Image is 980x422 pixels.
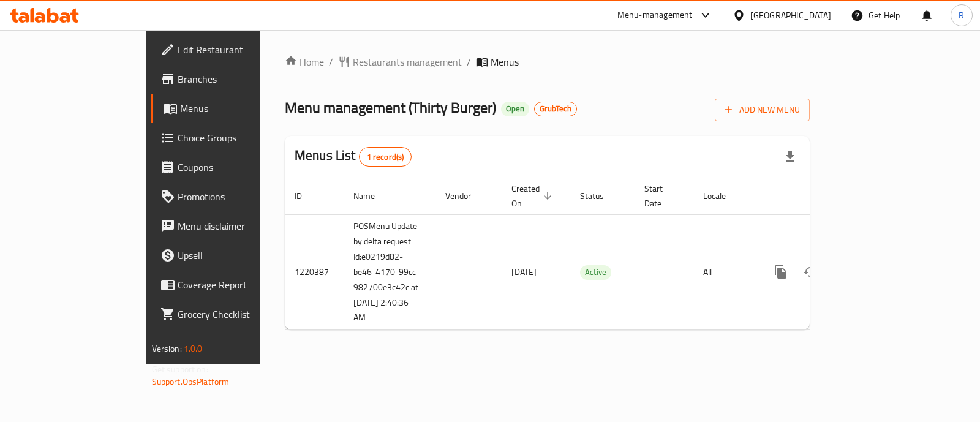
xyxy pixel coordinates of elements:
[178,277,300,292] span: Coverage Report
[353,55,462,69] span: Restaurants management
[184,341,203,356] span: 1.0.0
[617,8,693,23] div: Menu-management
[151,211,309,241] a: Menu disclaimer
[151,94,309,123] a: Menus
[644,181,679,211] span: Start Date
[151,241,309,270] a: Upsell
[580,265,611,279] span: Active
[151,35,309,64] a: Edit Restaurant
[491,55,519,69] span: Menus
[775,142,805,171] div: Export file
[151,153,309,182] a: Coupons
[535,104,576,114] span: GrubTech
[152,361,208,377] span: Get support on:
[151,270,309,300] a: Coverage Report
[693,214,756,330] td: All
[511,181,556,211] span: Created On
[703,189,742,203] span: Locale
[178,248,300,263] span: Upsell
[766,257,796,287] button: more
[580,189,620,203] span: Status
[285,55,810,69] nav: breadcrumb
[178,160,300,175] span: Coupons
[445,189,487,203] span: Vendor
[756,178,894,215] th: Actions
[295,146,412,167] h2: Menus List
[715,99,810,121] button: Add New Menu
[344,214,435,330] td: POSMenu Update by delta request Id:e0219d82-be46-4170-99cc-982700e3c42c at [DATE] 2:40:36 AM
[151,123,309,153] a: Choice Groups
[360,151,412,163] span: 1 record(s)
[285,214,344,330] td: 1220387
[178,72,300,86] span: Branches
[178,189,300,204] span: Promotions
[151,64,309,94] a: Branches
[353,189,391,203] span: Name
[501,102,529,116] div: Open
[180,101,300,116] span: Menus
[725,102,800,118] span: Add New Menu
[338,55,462,69] a: Restaurants management
[329,55,333,69] li: /
[359,147,412,167] div: Total records count
[178,42,300,57] span: Edit Restaurant
[178,219,300,233] span: Menu disclaimer
[580,265,611,280] div: Active
[178,130,300,145] span: Choice Groups
[178,307,300,322] span: Grocery Checklist
[152,341,182,356] span: Version:
[501,104,529,114] span: Open
[295,189,318,203] span: ID
[635,214,693,330] td: -
[152,374,230,390] a: Support.OpsPlatform
[151,300,309,329] a: Grocery Checklist
[151,182,309,211] a: Promotions
[285,94,496,121] span: Menu management ( Thirty Burger )
[467,55,471,69] li: /
[796,257,825,287] button: Change Status
[959,9,964,22] span: R
[511,264,537,280] span: [DATE]
[285,178,894,330] table: enhanced table
[750,9,831,22] div: [GEOGRAPHIC_DATA]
